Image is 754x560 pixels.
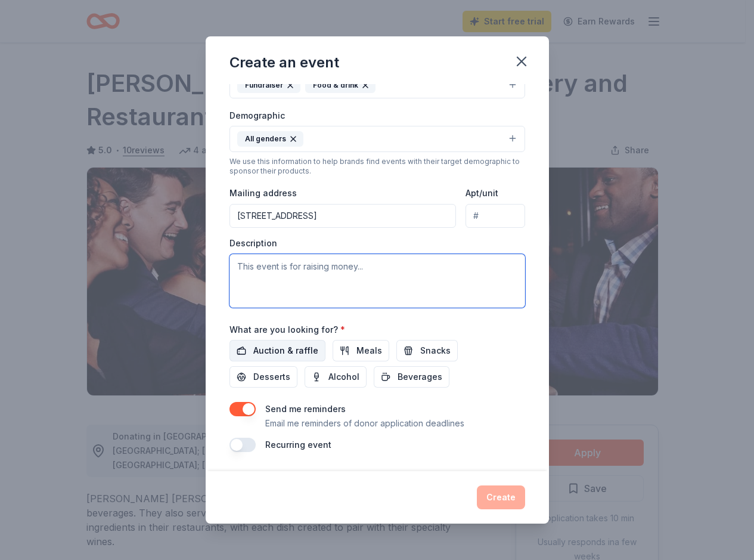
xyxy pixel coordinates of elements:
[265,416,464,431] p: Email me reminders of donor application deadlines
[333,340,389,361] button: Meals
[229,53,339,72] div: Create an event
[328,370,359,384] span: Alcohol
[265,440,331,450] label: Recurring event
[374,366,449,388] button: Beverages
[229,110,285,122] label: Demographic
[253,344,318,358] span: Auction & raffle
[229,204,457,228] input: Enter a US address
[229,157,525,176] div: We use this information to help brands find events with their target demographic to sponsor their...
[398,370,442,384] span: Beverages
[466,187,498,199] label: Apt/unit
[229,72,525,98] button: FundraiserFood & drink
[229,187,297,199] label: Mailing address
[253,370,290,384] span: Desserts
[229,324,345,336] label: What are you looking for?
[229,126,525,152] button: All genders
[229,366,297,388] button: Desserts
[396,340,458,361] button: Snacks
[305,366,367,388] button: Alcohol
[356,344,382,358] span: Meals
[466,204,525,228] input: #
[229,340,325,361] button: Auction & raffle
[237,78,300,93] div: Fundraiser
[229,237,277,249] label: Description
[237,131,303,147] div: All genders
[420,344,451,358] span: Snacks
[305,78,376,93] div: Food & drink
[265,404,346,414] label: Send me reminders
